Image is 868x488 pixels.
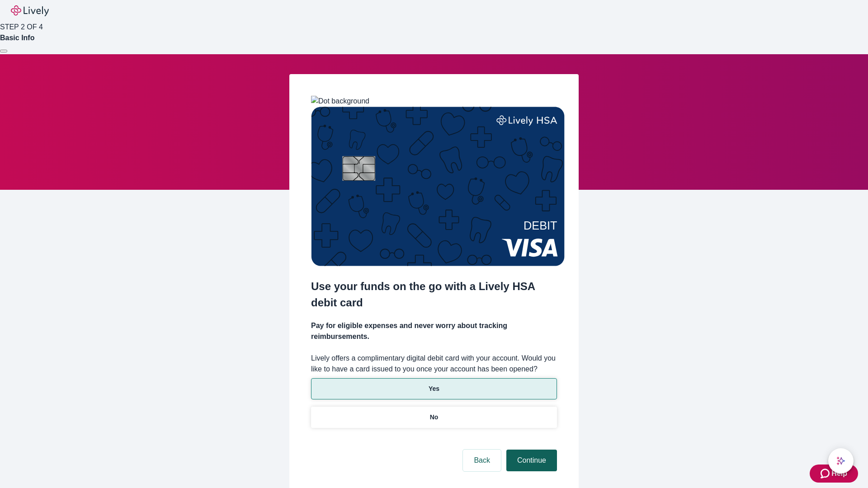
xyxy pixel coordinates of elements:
label: Lively offers a complimentary digital debit card with your account. Would you like to have a card... [311,353,557,375]
h4: Pay for eligible expenses and never worry about tracking reimbursements. [311,320,557,342]
button: Zendesk support iconHelp [810,465,858,483]
p: No [430,413,439,422]
button: Continue [506,450,557,471]
img: Debit card [311,107,565,266]
span: Help [831,468,847,479]
button: Yes [311,378,557,399]
img: Dot background [311,96,369,107]
h2: Use your funds on the go with a Lively HSA debit card [311,278,557,311]
button: chat [828,448,854,474]
svg: Zendesk support icon [821,468,831,479]
button: No [311,407,557,428]
img: Lively [11,5,49,16]
p: Yes [429,384,439,394]
button: Back [463,450,501,471]
svg: Lively AI Assistant [836,456,845,465]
